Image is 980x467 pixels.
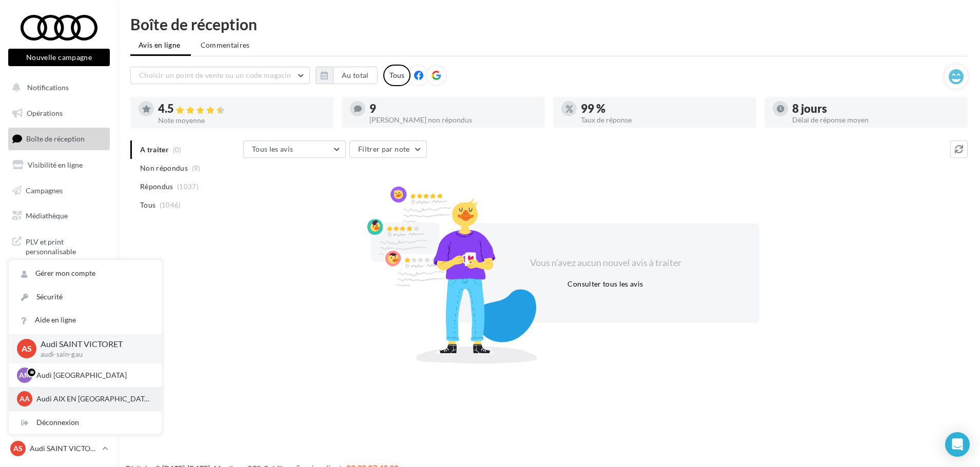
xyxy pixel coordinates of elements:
span: Campagnes [26,186,63,194]
button: Au total [316,67,378,84]
button: Au total [333,67,378,84]
button: Tous les avis [243,140,346,158]
button: Consulter tous les avis [563,278,647,290]
span: Boîte de réception [26,134,85,143]
div: Open Intercom Messenger [945,432,970,457]
a: Campagnes [6,180,112,201]
span: Opérations [27,109,63,117]
p: Audi SAINT VICTORET [30,443,98,454]
div: Note moyenne [158,117,325,124]
span: (1046) [160,201,181,209]
p: audi-sain-gau [41,350,145,359]
p: Audi [GEOGRAPHIC_DATA] [36,370,149,380]
span: PLV et print personnalisable [26,235,106,257]
span: AS [22,343,32,355]
div: 99 % [581,103,748,114]
button: Nouvelle campagne [8,49,110,66]
button: Choisir un point de vente ou un code magasin [130,67,310,84]
button: Filtrer par note [349,140,427,158]
a: Sécurité [9,286,162,309]
span: Médiathèque [26,211,68,220]
a: AS Audi SAINT VICTORET [8,439,110,458]
div: Vous n'avez aucun nouvel avis à traiter [517,256,694,270]
span: Non répondus [140,163,188,173]
p: Audi AIX EN [GEOGRAPHIC_DATA] [36,394,149,404]
span: Choisir un point de vente ou un code magasin [139,71,291,79]
button: Notifications [6,77,108,98]
div: 9 [369,103,537,114]
span: Notifications [27,83,69,92]
span: AA [19,394,30,404]
span: Répondus [140,181,173,192]
div: Taux de réponse [581,116,748,124]
a: Aide en ligne [9,309,162,332]
p: Audi SAINT VICTORET [41,338,145,350]
div: 8 jours [792,103,959,114]
span: AM [19,370,31,380]
div: Délai de réponse moyen [792,116,959,124]
span: Commentaires [201,40,250,50]
div: Déconnexion [9,411,162,434]
span: Tous les avis [252,145,293,153]
span: AS [13,443,23,454]
a: Boîte de réception [6,128,112,150]
a: Visibilité en ligne [6,154,112,176]
span: (9) [192,164,201,172]
span: (1037) [177,182,199,191]
div: Tous [383,65,410,86]
div: Boîte de réception [130,16,968,32]
span: Tous [140,200,155,210]
a: Opérations [6,103,112,124]
span: Visibilité en ligne [28,160,83,169]
a: Gérer mon compte [9,262,162,285]
a: Médiathèque [6,205,112,227]
div: [PERSON_NAME] non répondus [369,116,537,124]
a: PLV et print personnalisable [6,231,112,261]
div: 4.5 [158,103,325,115]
